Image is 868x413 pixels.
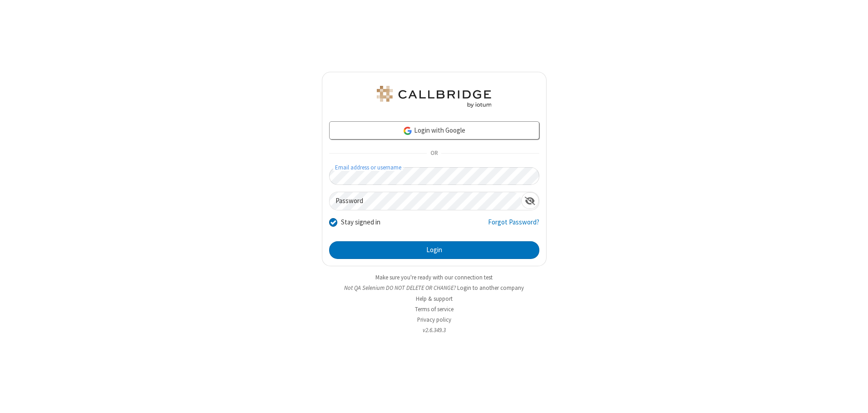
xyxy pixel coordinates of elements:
a: Login with Google [329,121,539,139]
button: Login [329,241,539,259]
button: Login to another company [457,284,524,292]
span: OR [427,147,441,160]
img: QA Selenium DO NOT DELETE OR CHANGE [375,86,493,108]
a: Privacy policy [417,316,451,323]
a: Terms of service [415,305,454,313]
label: Stay signed in [341,217,380,228]
li: v2.6.349.3 [322,326,547,334]
div: Show password [521,192,539,209]
input: Email address or username [329,167,539,185]
li: Not QA Selenium DO NOT DELETE OR CHANGE? [322,284,547,292]
img: google-icon.png [403,126,413,136]
a: Help & support [416,295,453,303]
a: Make sure you're ready with our connection test [375,274,493,281]
input: Password [330,192,521,210]
a: Forgot Password? [488,217,539,234]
